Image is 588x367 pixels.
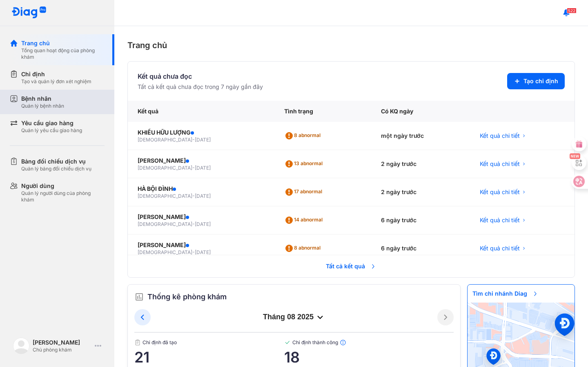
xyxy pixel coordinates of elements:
span: [DATE] [195,137,211,143]
div: Quản lý người dùng của phòng khám [21,190,105,203]
div: Trang chủ [21,39,105,47]
span: Chỉ định đã tạo [134,339,284,346]
span: Thống kê phòng khám [147,291,227,303]
div: tháng 08 2025 [151,312,437,322]
div: 8 abnormal [284,129,324,142]
div: Trang chủ [127,39,575,51]
div: Chỉ định [21,70,91,78]
div: 8 abnormal [284,242,324,255]
span: [DATE] [195,221,211,227]
span: [DEMOGRAPHIC_DATA] [138,193,192,199]
div: Tạo và quản lý đơn xét nghiệm [21,78,91,85]
div: 2 ngày trước [371,150,470,178]
div: Có KQ ngày [371,101,470,122]
span: Tạo chỉ định [523,77,558,85]
span: Chỉ định thành công [284,339,454,346]
div: 2 ngày trước [371,178,470,206]
span: [DEMOGRAPHIC_DATA] [138,249,192,255]
div: Quản lý bệnh nhân [21,103,64,109]
div: Kết quả chưa đọc [138,71,263,81]
span: - [192,193,195,199]
span: Kết quả chi tiết [480,188,520,196]
span: - [192,165,195,171]
div: Quản lý yêu cầu giao hàng [21,127,82,134]
span: 522 [567,8,577,13]
div: HÀ BỘI ĐÌNH [138,185,265,193]
div: Bệnh nhân [21,95,64,103]
div: KHIẾU HỮU LƯỢNG [138,128,265,137]
span: [DEMOGRAPHIC_DATA] [138,221,192,227]
div: 14 abnormal [284,214,326,227]
span: [DEMOGRAPHIC_DATA] [138,137,192,143]
div: [PERSON_NAME] [138,241,265,249]
div: Tình trạng [274,101,371,122]
span: Kết quả chi tiết [480,216,520,224]
img: checked-green.01cc79e0.svg [284,339,291,346]
span: 21 [134,349,284,365]
div: [PERSON_NAME] [138,157,265,165]
div: Quản lý bảng đối chiếu dịch vụ [21,166,91,172]
span: - [192,249,195,255]
span: Tìm chi nhánh Diag [468,285,543,303]
span: [DATE] [195,193,211,199]
span: [DATE] [195,165,211,171]
img: order.5a6da16c.svg [134,292,144,302]
span: [DATE] [195,249,211,255]
span: 18 [284,349,454,365]
div: Tất cả kết quả chưa đọc trong 7 ngày gần đây [138,83,263,91]
div: 6 ngày trước [371,234,470,263]
button: Tạo chỉ định [507,73,565,89]
img: info.7e716105.svg [340,339,346,346]
span: - [192,221,195,227]
img: document.50c4cfd0.svg [134,339,141,346]
img: logo [13,338,29,354]
span: [DEMOGRAPHIC_DATA] [138,165,192,171]
div: Kết quả [128,101,274,122]
div: [PERSON_NAME] [138,213,265,221]
div: 17 abnormal [284,186,325,199]
img: logo [11,7,47,19]
div: Người dùng [21,182,105,190]
span: Kết quả chi tiết [480,160,520,168]
div: 13 abnormal [284,157,326,170]
span: Tất cả kết quả [321,257,381,275]
span: Kết quả chi tiết [480,132,520,140]
div: 6 ngày trước [371,206,470,234]
span: Kết quả chi tiết [480,244,520,252]
div: Chủ phòng khám [33,347,91,353]
div: Tổng quan hoạt động của phòng khám [21,47,105,60]
div: Bảng đối chiếu dịch vụ [21,157,91,166]
span: - [192,137,195,143]
div: [PERSON_NAME] [33,338,91,347]
div: một ngày trước [371,122,470,150]
div: Yêu cầu giao hàng [21,119,82,127]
